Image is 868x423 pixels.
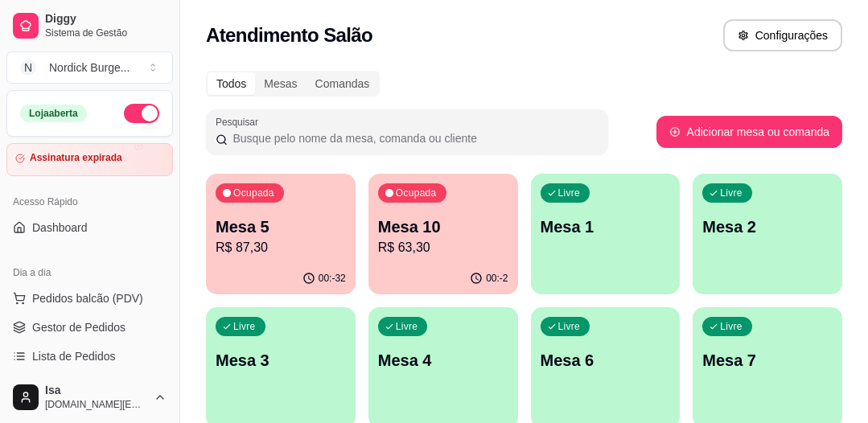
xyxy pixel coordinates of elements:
div: Todos [208,72,255,95]
div: Nordick Burge ... [49,60,130,76]
a: Gestor de Pedidos [6,314,173,340]
p: Mesa 4 [378,349,508,372]
label: Pesquisar [216,115,264,129]
button: Configurações [723,19,842,51]
p: R$ 87,30 [216,238,346,257]
p: Mesa 3 [216,349,346,372]
p: Livre [396,320,418,333]
button: Isa[DOMAIN_NAME][EMAIL_ADDRESS][DOMAIN_NAME] [6,378,173,417]
span: Lista de Pedidos [32,348,116,364]
p: Ocupada [396,187,437,199]
h2: Atendimento Salão [206,23,372,48]
div: Mesas [255,72,306,95]
button: OcupadaMesa 5R$ 87,3000:-32 [206,174,356,294]
button: Alterar Status [124,104,159,123]
input: Pesquisar [228,130,599,146]
div: Comandas [306,72,379,95]
p: Mesa 10 [378,216,508,238]
p: Livre [233,320,256,333]
p: Livre [720,320,743,333]
span: Dashboard [32,220,88,236]
article: Assinatura expirada [30,152,122,164]
p: R$ 63,30 [378,238,508,257]
button: Select a team [6,51,173,84]
span: Diggy [45,12,167,27]
p: Mesa 1 [541,216,671,238]
span: [DOMAIN_NAME][EMAIL_ADDRESS][DOMAIN_NAME] [45,398,147,411]
span: Pedidos balcão (PDV) [32,290,143,306]
span: Sistema de Gestão [45,27,167,39]
p: Mesa 6 [541,349,671,372]
button: OcupadaMesa 10R$ 63,3000:-2 [368,174,518,294]
p: Mesa 2 [702,216,833,238]
p: Mesa 7 [702,349,833,372]
div: Dia a dia [6,260,173,285]
span: N [20,60,36,76]
button: LivreMesa 2 [693,174,842,294]
span: Isa [45,384,147,398]
button: Pedidos balcão (PDV) [6,285,173,311]
a: Assinatura expirada [6,143,173,176]
a: Lista de Pedidos [6,343,173,369]
a: Dashboard [6,215,173,240]
button: Adicionar mesa ou comanda [656,116,842,148]
p: Mesa 5 [216,216,346,238]
button: LivreMesa 1 [531,174,681,294]
div: Acesso Rápido [6,189,173,215]
p: Livre [558,320,581,333]
div: Loja aberta [20,105,87,122]
p: 00:-2 [486,272,508,285]
p: Livre [558,187,581,199]
p: Livre [720,187,743,199]
a: DiggySistema de Gestão [6,6,173,45]
p: 00:-32 [319,272,346,285]
p: Ocupada [233,187,274,199]
span: Gestor de Pedidos [32,319,125,335]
